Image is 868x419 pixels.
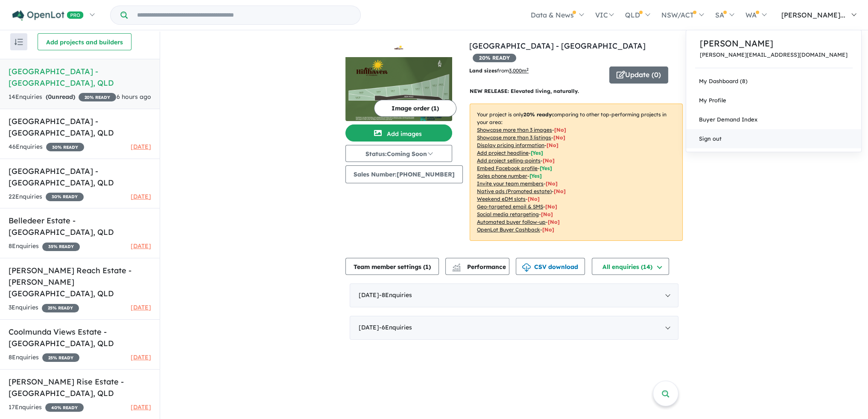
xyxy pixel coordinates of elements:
[541,211,553,217] span: [No]
[345,145,452,162] button: Status:Coming Soon
[131,143,151,150] span: [DATE]
[48,93,52,101] span: 0
[477,134,551,141] u: Showcase more than 3 listings
[686,129,861,148] a: Sign out
[131,193,151,200] span: [DATE]
[523,111,552,118] b: 20 % ready
[522,263,531,272] img: download icon
[42,304,79,312] span: 25 % READY
[700,52,848,58] a: [PERSON_NAME][EMAIL_ADDRESS][DOMAIN_NAME]
[543,157,555,164] span: [ No ]
[350,316,678,340] div: [DATE]
[477,188,552,194] u: Native ads (Promoted estate)
[15,39,23,45] img: sort.svg
[592,258,669,275] button: All enquiries (14)
[374,100,456,117] button: Image order (1)
[131,403,151,411] span: [DATE]
[453,263,460,268] img: line-chart.svg
[554,188,566,194] span: [No]
[45,403,84,412] span: 40 % READY
[46,143,84,151] span: 30 % READY
[700,37,848,50] a: [PERSON_NAME]
[9,142,84,152] div: 46 Enquir ies
[9,376,151,399] h5: [PERSON_NAME] Rise Estate - [GEOGRAPHIC_DATA] , QLD
[477,157,541,164] u: Add project selling-points
[131,242,151,250] span: [DATE]
[46,93,75,101] strong: ( unread)
[477,173,527,179] u: Sales phone number
[9,165,151,188] h5: [GEOGRAPHIC_DATA] - [GEOGRAPHIC_DATA] , QLD
[9,303,79,313] div: 3 Enquir ies
[781,11,845,19] span: [PERSON_NAME]...
[469,66,603,75] p: from
[9,402,84,413] div: 17 Enquir ies
[477,165,538,171] u: Embed Facebook profile
[9,353,79,363] div: 8 Enquir ies
[531,150,543,156] span: [ Yes ]
[445,258,509,275] button: Performance
[686,110,861,129] a: Buyer Demand Index
[131,303,151,311] span: [DATE]
[117,93,151,101] span: 6 hours ago
[345,40,452,121] a: Hillhaven Estate - Marburg LogoHillhaven Estate - Marburg
[473,54,516,62] span: 20 % READY
[9,215,151,238] h5: Belledeer Estate - [GEOGRAPHIC_DATA] , QLD
[12,10,84,21] img: Openlot PRO Logo White
[477,203,543,210] u: Geo-targeted email & SMS
[46,193,84,201] span: 30 % READY
[477,219,546,225] u: Automated buyer follow-up
[545,203,557,210] span: [No]
[349,43,449,54] img: Hillhaven Estate - Marburg Logo
[686,91,861,110] a: My Profile
[9,326,151,349] h5: Coolmunda Views Estate - [GEOGRAPHIC_DATA] , QLD
[470,87,683,95] p: NEW RELEASE: Elevated living, naturally.
[42,353,79,362] span: 25 % READY
[509,67,529,74] u: 3,000 m
[477,127,552,133] u: Showcase more than 3 images
[469,67,497,74] b: Land sizes
[129,6,359,24] input: Try estate name, suburb, builder or developer
[345,258,439,275] button: Team member settings (1)
[131,353,151,361] span: [DATE]
[470,104,683,241] p: Your project is only comparing to other top-performing projects in your area: - - - - - - - - - -...
[345,165,463,183] button: Sales Number:[PHONE_NUMBER]
[528,196,540,202] span: [No]
[477,150,529,156] u: Add project headline
[42,243,80,251] span: 35 % READY
[554,127,566,133] span: [ No ]
[379,291,412,299] span: - 8 Enquir ies
[526,67,529,72] sup: 2
[79,93,116,101] span: 20 % READY
[477,226,540,233] u: OpenLot Buyer Cashback
[686,72,861,91] a: My Dashboard (8)
[548,219,560,225] span: [No]
[9,241,80,251] div: 8 Enquir ies
[609,66,668,84] button: Update (0)
[379,324,412,331] span: - 6 Enquir ies
[345,57,452,121] img: Hillhaven Estate - Marburg
[553,134,565,141] span: [ No ]
[425,263,429,271] span: 1
[699,97,726,104] span: My Profile
[9,116,151,139] h5: [GEOGRAPHIC_DATA] - [GEOGRAPHIC_DATA] , QLD
[452,266,461,272] img: bar-chart.svg
[9,192,84,202] div: 22 Enquir ies
[546,180,558,187] span: [ No ]
[540,165,552,171] span: [ Yes ]
[9,66,151,89] h5: [GEOGRAPHIC_DATA] - [GEOGRAPHIC_DATA] , QLD
[477,142,544,148] u: Display pricing information
[542,226,554,233] span: [No]
[345,124,452,142] button: Add images
[529,173,542,179] span: [ Yes ]
[477,180,544,187] u: Invite your team members
[453,263,506,271] span: Performance
[9,92,116,102] div: 14 Enquir ies
[469,41,646,51] a: [GEOGRAPHIC_DATA] - [GEOGRAPHIC_DATA]
[350,283,678,307] div: [DATE]
[477,196,526,202] u: Weekend eDM slots
[9,265,151,299] h5: [PERSON_NAME] Reach Estate - [PERSON_NAME][GEOGRAPHIC_DATA] , QLD
[516,258,585,275] button: CSV download
[477,211,539,217] u: Social media retargeting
